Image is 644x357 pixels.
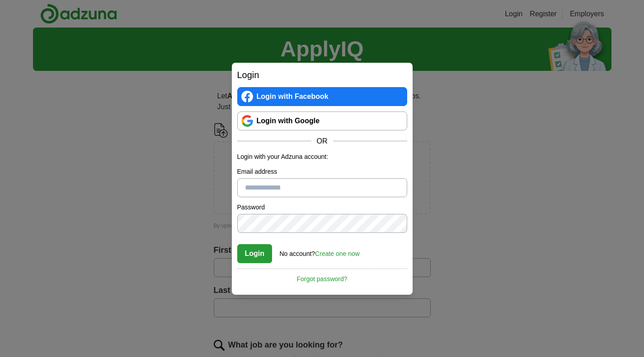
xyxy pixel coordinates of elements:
div: No account? [280,244,360,259]
a: Create one now [315,250,360,257]
label: Email address [237,167,407,176]
a: Forgot password? [237,269,407,284]
h2: Login [237,68,407,82]
a: Login with Google [237,111,407,130]
button: Login [237,244,273,263]
a: Login with Facebook [237,87,407,106]
label: Password [237,203,407,212]
span: OR [311,136,333,147]
p: Login with your Adzuna account: [237,152,407,162]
